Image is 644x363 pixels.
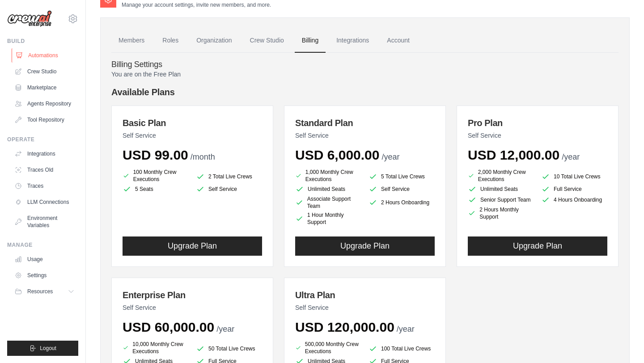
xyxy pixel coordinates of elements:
[295,341,361,355] li: 500,000 Monthly Crew Executions
[295,117,435,129] h3: Standard Plan
[468,206,534,220] li: 2 Hours Monthly Support
[468,236,607,256] button: Upgrade Plan
[111,70,619,79] p: You are on the Free Plan
[369,195,435,210] li: 2 Hours Onboarding
[11,64,78,79] a: Crew Studio
[123,131,262,140] p: Self Service
[562,152,580,161] span: /year
[11,179,78,193] a: Traces
[40,345,56,352] span: Logout
[468,169,534,183] li: 2,000 Monthly Crew Executions
[468,185,534,194] li: Unlimited Seats
[122,1,271,8] p: Manage your account settings, invite new members, and more.
[111,60,619,70] h4: Billing Settings
[381,152,399,161] span: /year
[123,236,262,256] button: Upgrade Plan
[397,325,415,333] span: /year
[11,113,78,127] a: Tool Repository
[111,86,619,98] h4: Available Plans
[468,195,534,204] li: Senior Support Team
[295,29,326,53] a: Billing
[468,148,559,162] span: USD 12,000.00
[369,185,435,194] li: Self Service
[191,152,215,161] span: /month
[7,241,78,249] div: Manage
[196,170,262,183] li: 2 Total Live Crews
[7,10,52,27] img: Logo
[329,29,376,53] a: Integrations
[295,236,435,256] button: Upgrade Plan
[11,147,78,161] a: Integrations
[295,185,361,194] li: Unlimited Seats
[295,169,361,183] li: 1,000 Monthly Crew Executions
[7,38,78,45] div: Build
[541,185,607,194] li: Full Service
[123,169,189,183] li: 100 Monthly Crew Executions
[468,117,607,129] h3: Pro Plan
[123,320,214,334] span: USD 60,000.00
[189,29,239,53] a: Organization
[12,48,79,63] a: Automations
[123,148,188,162] span: USD 99.00
[7,341,78,356] button: Logout
[541,195,607,204] li: 4 Hours Onboarding
[196,342,262,355] li: 50 Total Live Crews
[380,29,417,53] a: Account
[11,195,78,209] a: LLM Connections
[295,211,361,226] li: 1 Hour Monthly Support
[123,289,262,301] h3: Enterprise Plan
[369,170,435,183] li: 5 Total Live Crews
[295,131,435,140] p: Self Service
[11,97,78,111] a: Agents Repository
[7,136,78,143] div: Operate
[295,303,435,312] p: Self Service
[123,303,262,312] p: Self Service
[11,268,78,283] a: Settings
[11,211,78,232] a: Environment Variables
[295,320,394,334] span: USD 120,000.00
[369,342,435,355] li: 100 Total Live Crews
[11,252,78,266] a: Usage
[155,29,186,53] a: Roles
[599,320,644,363] iframe: Chat Widget
[11,284,78,299] button: Resources
[295,289,435,301] h3: Ultra Plan
[196,185,262,194] li: Self Service
[295,195,361,210] li: Associate Support Team
[11,163,78,177] a: Traces Old
[123,341,189,355] li: 10,000 Monthly Crew Executions
[468,131,607,140] p: Self Service
[27,288,53,295] span: Resources
[541,170,607,183] li: 10 Total Live Crews
[111,29,152,53] a: Members
[123,185,189,194] li: 5 Seats
[243,29,291,53] a: Crew Studio
[216,325,234,333] span: /year
[295,148,379,162] span: USD 6,000.00
[123,117,262,129] h3: Basic Plan
[11,80,78,95] a: Marketplace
